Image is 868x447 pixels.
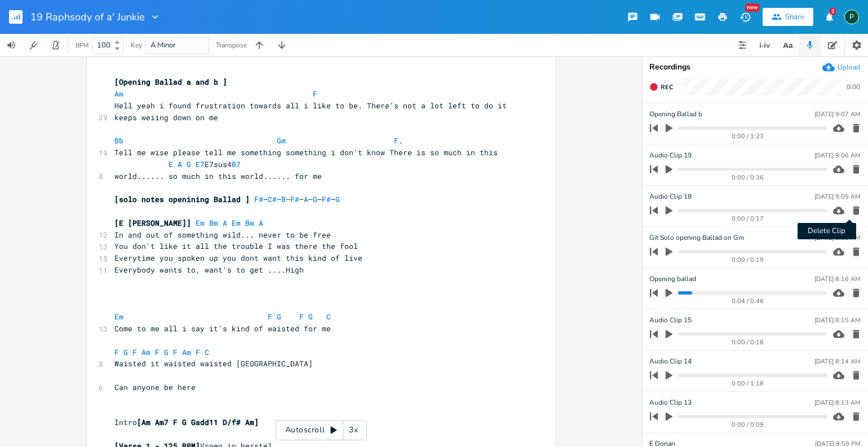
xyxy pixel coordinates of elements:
[669,339,827,345] div: 0:00 / 0:18
[335,194,340,204] span: G
[299,312,304,322] span: F
[661,83,673,91] span: Rec
[844,4,859,30] button: P
[187,159,191,169] span: G
[844,10,859,24] div: Piepo
[814,152,860,159] div: [DATE] 9:06 AM
[763,8,813,26] button: Share
[205,347,209,357] span: C
[394,135,398,146] span: F
[30,12,145,22] span: 19 Raphsody of a' Junkie
[649,356,692,367] span: Audio Clip 14
[114,147,498,157] span: Tell me wise please tell me something something i don't know There is so much in this
[259,218,263,228] span: A
[114,253,362,263] span: Everytime you spoken up you dont want this kind of live
[847,84,860,90] div: 0:00
[669,298,827,304] div: 0:04 / 0:46
[169,159,173,169] span: E
[141,347,150,357] span: Am
[308,312,313,322] span: G
[114,135,403,146] span: .
[277,312,281,322] span: G
[814,194,860,200] div: [DATE] 9:05 AM
[137,417,259,427] span: [Am Am7 F G Gadd11 D/f# Am]
[114,323,331,334] span: Come to me all i say it's kind of waisted for me
[649,397,692,408] span: Audio Clip 13
[76,42,88,49] div: BPM
[669,257,827,263] div: 0:00 / 0:19
[734,7,756,27] button: New
[649,150,692,161] span: Audio Clip 19
[114,241,358,251] span: You don't like it all the trouble I was there the fool
[173,347,178,357] span: F
[114,77,227,87] span: [Opening Ballad a and b ]
[114,100,511,122] span: Hell yeah i found frustration towards all i like to be. There’s not a lot left to do it keeps wei...
[669,422,827,428] div: 0:00 / 0:09
[114,218,191,228] span: [E [PERSON_NAME]]
[196,159,205,169] span: E7
[669,174,827,181] div: 0:00 / 0:36
[645,78,677,96] button: Rec
[114,382,196,392] span: Can anyone be here
[164,347,169,357] span: G
[745,3,760,12] div: New
[848,201,863,220] button: Delete Clip
[223,218,227,228] span: A
[254,194,263,204] span: F#
[815,441,860,447] div: [DATE] 8:59 PM
[232,218,241,228] span: Em
[830,8,836,15] div: 2
[326,312,331,322] span: C
[281,194,286,204] span: B
[268,194,277,204] span: C#
[814,111,860,117] div: [DATE] 9:07 AM
[114,347,119,357] span: F
[196,347,200,357] span: F
[649,233,744,243] span: Git Solo opening Ballad on Gm
[814,317,860,323] div: [DATE] 8:15 AM
[814,235,860,241] div: [DATE] 8:55 AM
[268,312,272,322] span: F
[649,315,692,326] span: Audio Clip 15
[114,159,322,169] span: E7sus4
[114,265,304,275] span: Everybody wants to, want's to get ....High
[182,347,191,357] span: Am
[114,89,123,99] span: Am
[150,40,176,50] span: A Minor
[290,194,299,204] span: F#
[649,109,702,120] span: Opening Ballad b
[669,133,827,139] div: 0:00 / 1:23
[114,194,340,204] span: – – – – – – –
[245,218,254,228] span: Bm
[276,420,367,440] div: Autoscroll
[114,171,322,181] span: world...... so much in this world...... for me
[277,135,286,146] span: Gm
[114,417,263,427] span: Intro
[814,358,860,365] div: [DATE] 8:14 AM
[178,159,182,169] span: A
[114,230,331,240] span: In and out of something wild... never to be free
[669,216,827,222] div: 0:00 / 0:17
[818,7,840,27] button: 2
[114,312,123,322] span: Em
[313,194,317,204] span: G
[649,63,861,71] div: Recordings
[822,61,860,73] button: Upload
[814,400,860,406] div: [DATE] 8:13 AM
[232,159,241,169] span: B7
[155,347,160,357] span: F
[114,358,313,369] span: Waisted it waisted waisted [GEOGRAPHIC_DATA]
[132,347,137,357] span: F
[649,274,696,284] span: Opening ballad
[196,218,205,228] span: Em
[838,63,860,72] div: Upload
[304,194,308,204] span: A
[322,194,331,204] span: F#
[669,380,827,387] div: 0:00 / 1:18
[343,420,364,440] div: 3x
[131,42,142,49] div: Key
[123,347,128,357] span: G
[785,12,804,22] div: Share
[216,42,247,49] div: Transpose
[313,89,317,99] span: F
